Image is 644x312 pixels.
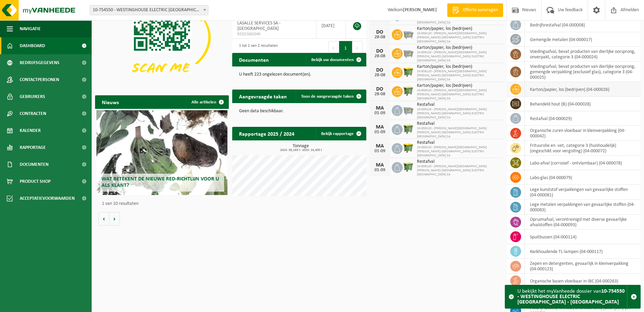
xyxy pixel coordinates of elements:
[373,30,387,35] div: DO
[403,85,414,97] img: WB-1100-HPE-GN-50
[311,58,354,62] span: Bekijk uw documenten
[403,47,414,59] img: WB-2500-GAL-GY-01
[109,212,120,226] button: Volgende
[373,105,387,111] div: MA
[417,102,500,108] span: Restafval
[403,28,414,40] img: WB-2500-GAL-GY-01
[373,168,387,173] div: 01-09
[403,7,437,13] strong: [PERSON_NAME]
[95,95,126,109] h2: Nieuws
[236,149,366,152] span: 2024: 38,193 t - 2025: 24,405 t
[447,3,503,17] a: Offerte aanvragen
[525,82,641,97] td: karton/papier, los (bedrijven) (04-000026)
[417,145,500,158] span: 10-859120 - [PERSON_NAME][GEOGRAPHIC_DATA][PERSON_NAME]-[GEOGRAPHIC_DATA] ELECTRIC [GEOGRAPHIC_DA...
[525,274,641,288] td: organische basen vloeibaar in IBC (04-000263)
[403,123,414,135] img: WB-1100-HPE-GN-50
[417,159,500,164] span: Restafval
[417,164,500,177] span: 10-859120 - [PERSON_NAME][GEOGRAPHIC_DATA][PERSON_NAME]-[GEOGRAPHIC_DATA] ELECTRIC [GEOGRAPHIC_DA...
[90,5,208,15] span: 10-754550 - WESTINGHOUSE ELECTRIC BELGIUM - NIVELLES
[525,62,641,82] td: voedingsafval, bevat producten van dierlijke oorsprong, gemengde verpakking (exclusief glas), cat...
[316,127,366,140] a: Bekijk rapportage
[417,51,500,63] span: 10-859120 - [PERSON_NAME][GEOGRAPHIC_DATA][PERSON_NAME]-[GEOGRAPHIC_DATA] ELECTRIC [GEOGRAPHIC_DA...
[373,162,387,168] div: MA
[525,126,641,141] td: organische zuren vloeibaar in kleinverpakking (04-000042)
[373,149,387,154] div: 01-09
[20,71,59,88] span: Contactpersonen
[328,41,339,55] button: Previous
[239,72,359,77] p: U heeft 223 ongelezen document(en).
[102,201,225,206] p: 1 van 10 resultaten
[20,105,46,122] span: Contracten
[525,185,641,200] td: lege kunststof verpakkingen van gevaarlijke stoffen (04-000081)
[20,156,49,173] span: Documenten
[96,110,227,195] a: Wat betekent de nieuwe RED-richtlijn voor u als klant?
[403,66,414,78] img: WB-1100-HPE-GN-50
[373,124,387,130] div: MA
[525,200,641,215] td: lege metalen verpakkingen van gevaarlijke stoffen (04-000083)
[20,20,41,37] span: Navigatie
[301,94,354,99] span: Toon de aangevraagde taken
[417,121,500,126] span: Restafval
[20,37,45,54] span: Dashboard
[525,141,641,156] td: frituurolie en -vet, categorie 3 (huishoudelijk) (ongeschikt voor vergisting) (04-000072)
[525,32,641,47] td: gemengde metalen (04-000017)
[232,127,301,140] h2: Rapportage 2025 / 2024
[20,88,45,105] span: Gebruikers
[373,111,387,116] div: 01-09
[417,45,500,51] span: Karton/papier, los (bedrijven)
[517,285,627,308] div: U bekijkt het myVanheede dossier van
[525,47,641,62] td: voedingsafval, bevat producten van dierlijke oorsprong, onverpakt, categorie 3 (04-000024)
[525,97,641,111] td: behandeld hout (B) (04-000028)
[417,89,500,101] span: 10-859120 - [PERSON_NAME][GEOGRAPHIC_DATA][PERSON_NAME]-[GEOGRAPHIC_DATA] ELECTRIC [GEOGRAPHIC_DA...
[373,73,387,78] div: 28-08
[316,13,346,39] td: [DATE]
[306,53,366,66] a: Bekijk uw documenten
[20,54,59,71] span: Bedrijfsgegevens
[236,40,278,55] div: 1 tot 2 van 2 resultaten
[417,70,500,82] span: 10-859120 - [PERSON_NAME][GEOGRAPHIC_DATA][PERSON_NAME]-[GEOGRAPHIC_DATA] ELECTRIC [GEOGRAPHIC_DA...
[373,86,387,92] div: DO
[373,92,387,97] div: 28-08
[403,161,414,173] img: WB-1100-HPE-GN-50
[237,32,311,37] span: RED25002040
[20,122,41,139] span: Kalender
[239,109,359,114] p: Geen data beschikbaar.
[417,26,500,32] span: Karton/papier, los (bedrijven)
[517,289,625,305] strong: 10-754550 - WESTINGHOUSE ELECTRIC [GEOGRAPHIC_DATA] - [GEOGRAPHIC_DATA]
[20,173,51,190] span: Product Shop
[373,48,387,54] div: DO
[102,176,219,188] span: Wat betekent de nieuwe RED-richtlijn voor u als klant?
[373,67,387,73] div: DO
[373,130,387,135] div: 01-09
[417,140,500,145] span: Restafval
[417,64,500,70] span: Karton/papier, los (bedrijven)
[417,126,500,139] span: 10-859120 - [PERSON_NAME][GEOGRAPHIC_DATA][PERSON_NAME]-[GEOGRAPHIC_DATA] ELECTRIC [GEOGRAPHIC_DA...
[461,7,500,14] span: Offerte aanvragen
[525,259,641,274] td: zepen en detergenten, gevaarlijk in kleinverpakking (04-000123)
[339,41,352,55] button: 1
[417,83,500,89] span: Karton/papier, los (bedrijven)
[296,90,366,103] a: Toon de aangevraagde taken
[403,142,414,154] img: WB-1100-HPE-GN-50
[20,190,75,207] span: Acceptatievoorwaarden
[90,5,208,15] span: 10-754550 - WESTINGHOUSE ELECTRIC BELGIUM - NIVELLES
[373,143,387,149] div: MA
[403,104,414,116] img: WB-2500-GAL-GY-01
[20,139,46,156] span: Rapportage
[525,230,641,244] td: spuitbussen (04-000114)
[525,156,641,170] td: labo-afval (corrosief - ontvlambaar) (04-000078)
[98,212,109,226] button: Vorige
[373,35,387,40] div: 28-08
[232,53,276,66] h2: Documenten
[417,108,500,120] span: 10-859120 - [PERSON_NAME][GEOGRAPHIC_DATA][PERSON_NAME]-[GEOGRAPHIC_DATA] ELECTRIC [GEOGRAPHIC_DA...
[525,244,641,259] td: kwikhoudende TL-lampen (04-000117)
[352,41,363,55] button: Next
[525,18,641,32] td: bedrijfsrestafval (04-000008)
[232,90,294,103] h2: Aangevraagde taken
[237,15,304,31] span: [PERSON_NAME] [PERSON_NAME] LASALLE SERVICES SA - [GEOGRAPHIC_DATA]
[525,215,641,230] td: opruimafval, verontreinigd met diverse gevaarlijke afvalstoffen (04-000093)
[525,170,641,185] td: labo-glas (04-000079)
[417,32,500,44] span: 10-859120 - [PERSON_NAME][GEOGRAPHIC_DATA][PERSON_NAME]-[GEOGRAPHIC_DATA] ELECTRIC [GEOGRAPHIC_DA...
[186,95,228,109] a: Alle artikelen
[525,111,641,126] td: restafval (04-000029)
